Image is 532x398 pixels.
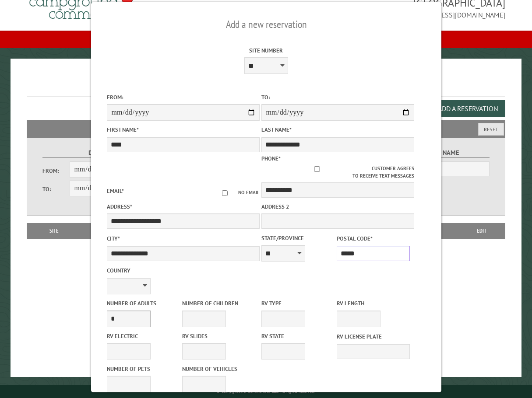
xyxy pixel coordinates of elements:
[336,234,410,243] label: Postal Code
[107,266,260,275] label: Country
[190,46,342,55] label: Site Number
[261,126,414,134] label: Last Name
[107,365,180,373] label: Number of Pets
[216,388,315,394] small: © Campground Commander LLC. All rights reserved.
[42,185,70,193] label: To:
[77,223,138,239] th: Dates
[261,202,414,211] label: Address 2
[107,126,260,134] label: First Name
[107,234,260,243] label: City
[261,332,335,340] label: RV State
[261,93,414,101] label: To:
[261,234,335,242] label: State/Province
[31,223,78,239] th: Site
[107,332,180,340] label: RV Electric
[458,223,505,239] th: Edit
[107,187,124,195] label: Email
[27,120,506,137] h2: Filters
[211,189,260,196] label: No email
[107,93,260,101] label: From:
[107,202,260,211] label: Address
[182,365,255,373] label: Number of Vehicles
[261,299,335,307] label: RV Type
[27,73,506,97] h1: Reservations
[261,165,414,180] label: Customer agrees to receive text messages
[261,155,281,162] label: Phone
[211,190,238,196] input: No email
[182,332,255,340] label: RV Slides
[182,299,255,307] label: Number of Children
[430,100,505,117] button: Add a Reservation
[107,16,425,33] h2: Add a new reservation
[478,123,504,136] button: Reset
[107,299,180,307] label: Number of Adults
[42,167,70,175] label: From:
[42,148,152,158] label: Dates
[336,332,410,341] label: RV License Plate
[336,299,410,307] label: RV Length
[262,166,372,172] input: Customer agrees to receive text messages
